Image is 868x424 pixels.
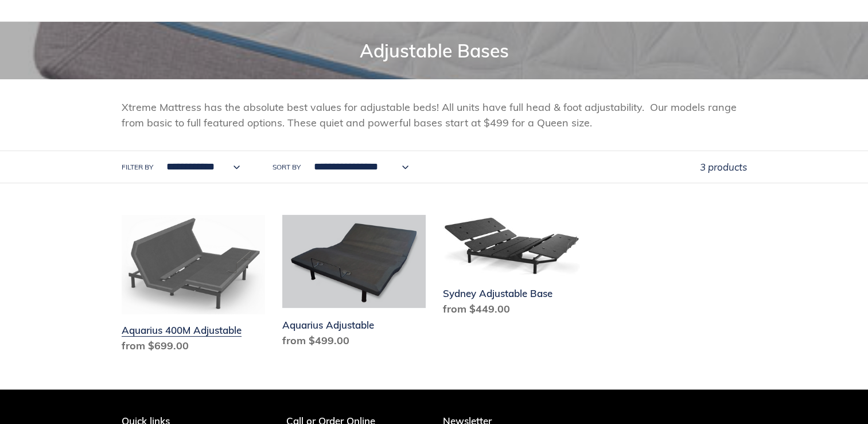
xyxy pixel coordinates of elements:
[273,162,301,172] label: Sort by
[443,215,586,321] a: Sydney Adjustable Base
[122,99,747,130] p: Xtreme Mattress has the absolute best values for adjustable beds! All units have full head & foot...
[122,162,153,172] label: Filter by
[700,161,747,173] span: 3 products
[122,215,265,358] a: Aquarius 400M Adjustable
[282,215,426,352] a: Aquarius Adjustable
[360,39,509,62] span: Adjustable Bases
